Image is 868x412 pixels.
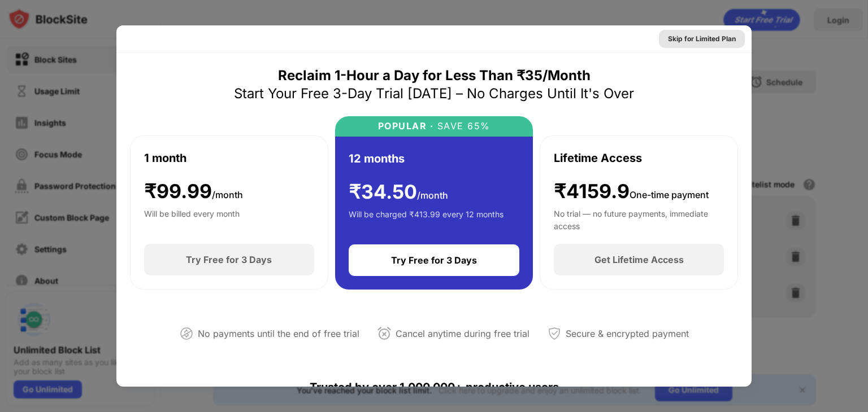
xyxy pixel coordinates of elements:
[554,208,724,230] div: No trial — no future payments, immediate access
[566,326,689,342] div: Secure & encrypted payment
[212,189,243,200] span: /month
[144,208,240,230] div: Will be billed every month
[668,33,736,45] div: Skip for Limited Plan
[278,67,591,85] div: Reclaim 1-Hour a Day for Less Than ₹35/Month
[349,208,504,231] div: Will be charged ₹413.99 every 12 months
[396,326,530,342] div: Cancel anytime during free trial
[144,180,243,203] div: ₹ 99.99
[554,150,642,166] div: Lifetime Access
[630,189,709,200] span: One-time payment
[180,327,193,340] img: not-paying
[144,150,186,166] div: 1 month
[594,254,684,265] div: Get Lifetime Access
[377,327,391,340] img: cancel-anytime
[554,180,709,203] div: ₹4159.9
[349,150,405,167] div: 12 months
[186,254,272,265] div: Try Free for 3 Days
[391,255,477,266] div: Try Free for 3 Days
[433,121,491,132] div: SAVE 65%
[198,326,359,342] div: No payments until the end of free trial
[349,181,448,204] div: ₹ 34.50
[378,121,434,132] div: POPULAR ·
[548,327,561,340] img: secured-payment
[234,85,634,103] div: Start Your Free 3-Day Trial [DATE] – No Charges Until It's Over
[417,190,448,201] span: /month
